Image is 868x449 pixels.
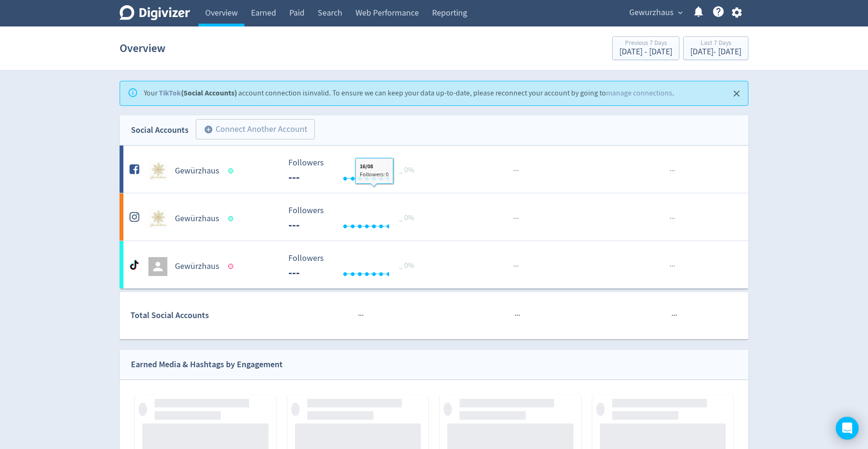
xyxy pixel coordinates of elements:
[120,146,748,193] a: Gewürzhaus undefinedGewürzhaus Followers --- Followers --- _ 0%······
[683,36,748,60] button: Last 7 Days[DATE]- [DATE]
[513,260,515,272] span: ·
[284,158,425,183] svg: Followers ---
[144,84,674,103] div: Your account connection is invalid . To ensure we can keep your data up-to-date, please reconnect...
[669,213,671,224] span: ·
[362,310,364,321] span: ·
[673,260,675,272] span: ·
[619,48,672,56] div: [DATE] - [DATE]
[671,310,673,321] span: ·
[399,213,414,223] span: _ 0%
[284,254,425,279] svg: Followers ---
[360,310,362,321] span: ·
[159,88,181,98] a: TikTok
[518,310,520,321] span: ·
[517,260,519,272] span: ·
[671,165,673,177] span: ·
[130,309,281,322] div: Total Social Accounts
[148,162,167,181] img: Gewürzhaus undefined
[675,310,677,321] span: ·
[228,264,236,269] span: Data last synced: 3 Sep 2023, 6:01am (AEST)
[669,260,671,272] span: ·
[690,48,741,56] div: [DATE] - [DATE]
[517,213,519,224] span: ·
[516,310,518,321] span: ·
[673,165,675,177] span: ·
[399,261,414,270] span: _ 0%
[399,165,414,175] span: _ 0%
[131,123,189,137] div: Social Accounts
[196,119,315,140] button: Connect Another Account
[148,209,167,228] img: Gewürzhaus undefined
[358,310,360,321] span: ·
[175,165,219,177] h5: Gewürzhaus
[515,213,517,224] span: ·
[619,40,672,48] div: Previous 7 Days
[189,121,315,140] a: Connect Another Account
[175,261,219,272] h5: Gewürzhaus
[514,310,516,321] span: ·
[629,5,674,20] span: Gewurzhaus
[606,88,672,98] a: manage connections
[515,260,517,272] span: ·
[204,125,213,134] span: add_circle
[690,40,741,48] div: Last 7 Days
[228,216,236,221] span: Data last synced: 18 Aug 2025, 6:01pm (AEST)
[120,241,748,288] a: Gewürzhaus Followers --- Followers --- _ 0%······
[159,88,237,98] strong: (Social Accounts)
[671,213,673,224] span: ·
[120,33,165,63] h1: Overview
[612,36,679,60] button: Previous 7 Days[DATE] - [DATE]
[175,213,219,224] h5: Gewürzhaus
[284,206,425,231] svg: Followers ---
[669,165,671,177] span: ·
[513,213,515,224] span: ·
[228,168,236,173] span: Data last synced: 18 Aug 2025, 6:01pm (AEST)
[671,260,673,272] span: ·
[676,9,685,17] span: expand_more
[836,417,859,440] div: Open Intercom Messenger
[513,165,515,177] span: ·
[131,358,283,371] div: Earned Media & Hashtags by Engagement
[515,165,517,177] span: ·
[120,193,748,241] a: Gewürzhaus undefinedGewürzhaus Followers --- Followers --- _ 0%······
[673,310,675,321] span: ·
[729,86,745,102] button: Close
[517,165,519,177] span: ·
[626,5,685,20] button: Gewurzhaus
[673,213,675,224] span: ·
